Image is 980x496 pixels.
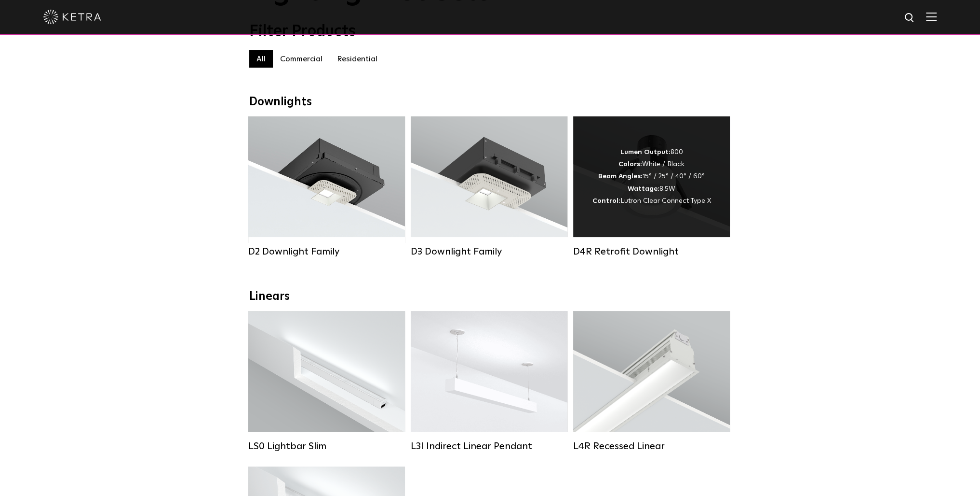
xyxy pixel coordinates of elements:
[618,161,642,168] strong: Colors:
[248,116,405,257] a: D2 Downlight Family Lumen Output:1200Colors:White / Black / Gloss Black / Silver / Bronze / Silve...
[330,50,385,68] label: Residential
[411,246,567,257] div: D3 Downlight Family
[573,311,730,452] a: L4R Recessed Linear Lumen Output:400 / 600 / 800 / 1000Colors:White / BlackControl:Lutron Clear C...
[620,149,671,156] strong: Lumen Output:
[598,173,643,180] strong: Beam Angles:
[249,290,731,304] div: Linears
[249,95,731,109] div: Downlights
[573,116,730,257] a: D4R Retrofit Downlight Lumen Output:800Colors:White / BlackBeam Angles:15° / 25° / 40° / 60°Watta...
[573,246,730,257] div: D4R Retrofit Downlight
[249,50,273,68] label: All
[573,440,730,452] div: L4R Recessed Linear
[43,10,101,24] img: ketra-logo-2019-white
[628,185,659,192] strong: Wattage:
[411,440,567,452] div: L3I Indirect Linear Pendant
[248,440,405,452] div: LS0 Lightbar Slim
[904,12,916,24] img: search icon
[620,198,711,204] span: Lutron Clear Connect Type X
[273,50,330,68] label: Commercial
[248,311,405,452] a: LS0 Lightbar Slim Lumen Output:200 / 350Colors:White / BlackControl:X96 Controller
[411,116,567,257] a: D3 Downlight Family Lumen Output:700 / 900 / 1100Colors:White / Black / Silver / Bronze / Paintab...
[592,198,620,204] strong: Control:
[592,146,711,207] div: 800 White / Black 15° / 25° / 40° / 60° 8.5W
[411,311,567,452] a: L3I Indirect Linear Pendant Lumen Output:400 / 600 / 800 / 1000Housing Colors:White / BlackContro...
[926,12,937,21] img: Hamburger%20Nav.svg
[248,246,405,257] div: D2 Downlight Family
